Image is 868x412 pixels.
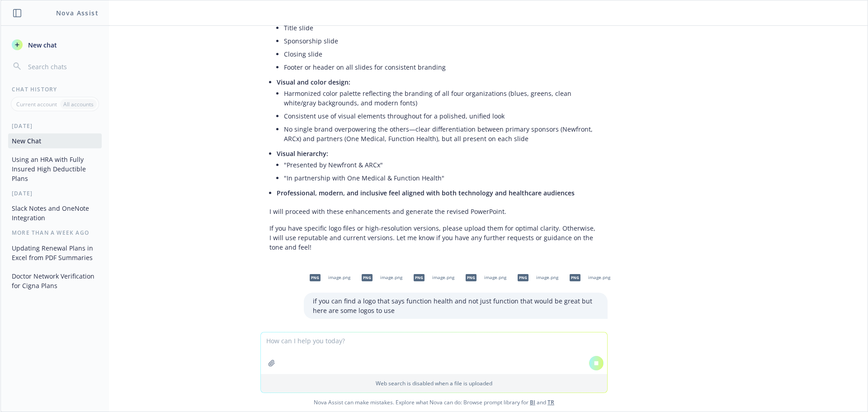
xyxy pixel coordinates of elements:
[512,266,560,289] div: pngimage.png
[284,109,599,123] li: Consistent use of visual elements throughout for a polished, unified look
[304,266,352,289] div: pngimage.png
[8,201,102,225] button: Slack Notes and OneNote Integration
[269,207,599,216] p: I will proceed with these enhancements and generate the revised PowerPoint.
[284,34,599,47] li: Sponsorship slide
[536,275,558,280] span: image.png
[284,123,599,145] li: No single brand overpowering the others—clear differentiation between primary sponsors (Newfront,...
[284,61,599,74] li: Footer or header on all slides for consistent branding
[269,223,599,252] p: If you have specific logo files or high-resolution versions, please upload them for optimal clari...
[8,241,102,265] button: Updating Renewal Plans in Excel from PDF Summaries
[26,60,98,73] input: Search chats
[284,87,599,109] li: Harmonized color palette reflecting the branding of all four organizations (blues, greens, clean ...
[1,189,109,197] div: [DATE]
[277,149,328,158] span: Visual hierarchy:
[284,171,599,185] li: "In partnership with One Medical & Function Health"
[328,275,350,280] span: image.png
[313,296,599,315] p: if you can find a logo that says function health and not just function that would be great but he...
[277,189,575,197] span: Professional, modern, and inclusive feel aligned with both technology and healthcare audiences
[8,152,102,186] button: Using an HRA with Fully Insured High Deductible Plans
[266,379,602,387] p: Web search is disabled when a file is uploaded
[414,274,425,281] span: png
[432,275,454,280] span: image.png
[484,275,506,280] span: image.png
[16,100,57,108] p: Current account
[4,393,864,412] span: Nova Assist can make mistakes. Explore what Nova can do: Browse prompt library for and
[380,275,402,280] span: image.png
[588,275,610,280] span: image.png
[408,266,456,289] div: pngimage.png
[530,398,535,406] a: BI
[1,85,109,93] div: Chat History
[570,274,580,281] span: png
[284,158,599,171] li: "Presented by Newfront & ARCx"
[564,266,612,289] div: pngimage.png
[547,398,554,406] a: TR
[362,274,373,281] span: png
[8,269,102,293] button: Doctor Network Verification for Cigna Plans
[8,133,102,148] button: New Chat
[284,47,599,61] li: Closing slide
[63,100,94,108] p: All accounts
[8,37,102,53] button: New chat
[1,229,109,237] div: More than a week ago
[277,78,350,86] span: Visual and color design:
[356,266,404,289] div: pngimage.png
[460,266,508,289] div: pngimage.png
[310,274,321,281] span: png
[466,274,476,281] span: png
[260,330,608,339] div: Processing files...
[284,21,599,34] li: Title slide
[1,122,109,130] div: [DATE]
[56,8,99,18] h1: Nova Assist
[26,40,57,50] span: New chat
[518,274,528,281] span: png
